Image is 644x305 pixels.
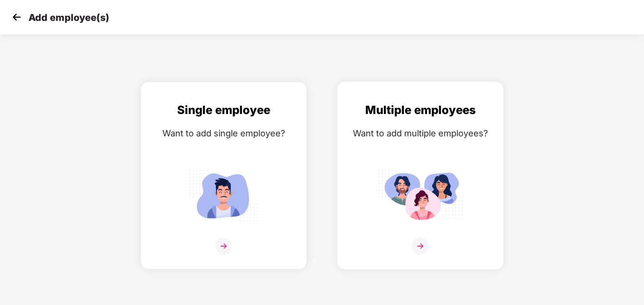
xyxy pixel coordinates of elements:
img: svg+xml;base64,PHN2ZyB4bWxucz0iaHR0cDovL3d3dy53My5vcmcvMjAwMC9zdmciIHdpZHRoPSIzNiIgaGVpZ2h0PSIzNi... [412,238,429,255]
div: Want to add multiple employees? [347,126,493,140]
div: Single employee [151,101,297,119]
p: Add employee(s) [28,12,109,23]
img: svg+xml;base64,PHN2ZyB4bWxucz0iaHR0cDovL3d3dy53My5vcmcvMjAwMC9zdmciIGlkPSJNdWx0aXBsZV9lbXBsb3llZS... [378,166,463,225]
div: Want to add single employee? [151,126,297,140]
div: Multiple employees [347,101,493,119]
img: svg+xml;base64,PHN2ZyB4bWxucz0iaHR0cDovL3d3dy53My5vcmcvMjAwMC9zdmciIGlkPSJTaW5nbGVfZW1wbG95ZWUiIH... [181,166,266,225]
img: svg+xml;base64,PHN2ZyB4bWxucz0iaHR0cDovL3d3dy53My5vcmcvMjAwMC9zdmciIHdpZHRoPSIzNiIgaGVpZ2h0PSIzNi... [215,238,232,255]
img: svg+xml;base64,PHN2ZyB4bWxucz0iaHR0cDovL3d3dy53My5vcmcvMjAwMC9zdmciIHdpZHRoPSIzMCIgaGVpZ2h0PSIzMC... [9,10,24,24]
